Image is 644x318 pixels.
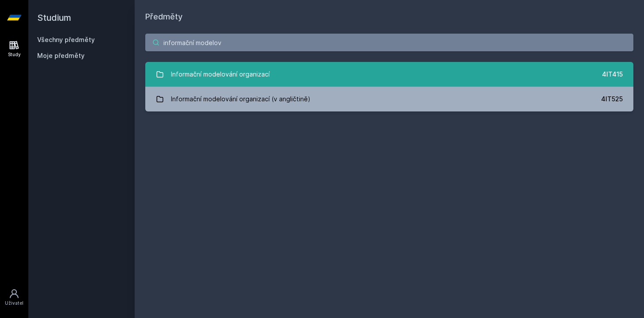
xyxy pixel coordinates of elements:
div: Study [8,51,21,58]
a: Informační modelování organizací 4IT415 [145,62,633,87]
div: 4IT525 [601,95,623,103]
a: Study [2,35,27,62]
span: Moje předměty [37,51,85,60]
a: Uživatel [2,284,27,311]
a: Všechny předměty [37,36,95,43]
h1: Předměty [145,11,633,23]
div: Uživatel [5,300,23,307]
div: 4IT415 [602,70,623,79]
div: Informační modelování organizací (v angličtině) [171,90,310,108]
a: Informační modelování organizací (v angličtině) 4IT525 [145,87,633,111]
div: Informační modelování organizací [171,65,270,83]
input: Název nebo ident předmětu… [145,34,633,51]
